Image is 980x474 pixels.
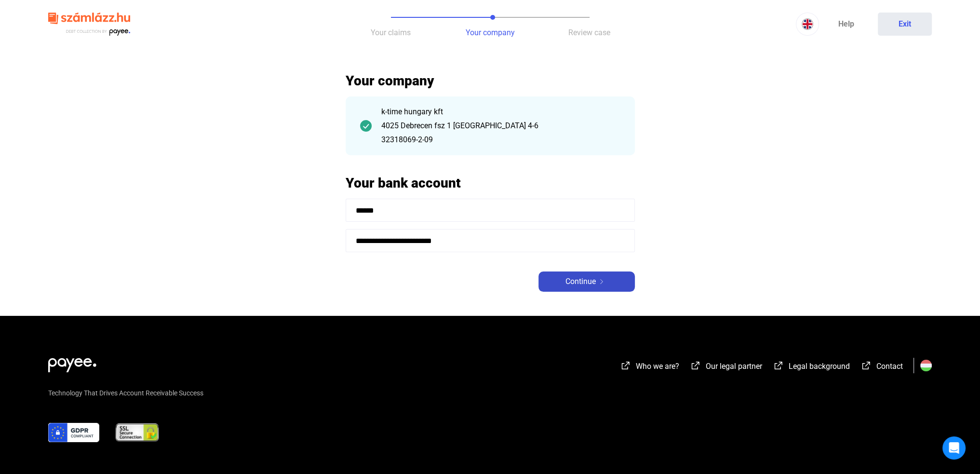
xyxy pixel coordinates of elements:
span: Our legal partner [706,362,762,371]
img: HU.svg [920,360,932,371]
a: external-link-whiteWho we are? [620,363,679,372]
img: external-link-white [620,361,631,370]
span: Your company [466,28,515,37]
img: checkmark-darker-green-circle [360,120,372,132]
img: external-link-white [860,361,872,370]
span: Continue [565,276,596,287]
img: external-link-white [773,361,784,370]
h2: Your company [346,72,635,89]
button: Continuearrow-right-white [538,271,635,292]
img: white-payee-white-dot.svg [48,352,96,372]
img: external-link-white [690,361,701,370]
img: ssl [115,423,160,442]
img: arrow-right-white [596,279,607,284]
span: Contact [876,362,903,371]
div: k-time hungary kft [381,106,620,118]
div: Open Intercom Messenger [942,436,966,460]
button: EN [796,13,819,36]
div: 32318069-2-09 [381,134,620,146]
a: Help [819,13,873,36]
a: external-link-whiteLegal background [773,363,850,372]
div: 4025 Debrecen fsz 1 [GEOGRAPHIC_DATA] 4-6 [381,120,620,132]
span: Review case [568,28,610,37]
button: Exit [878,13,932,36]
a: external-link-whiteContact [860,363,903,372]
h2: Your bank account [346,175,635,191]
img: gdpr [48,423,99,442]
span: Who we are? [636,362,679,371]
a: external-link-whiteOur legal partner [690,363,762,372]
span: Your claims [371,28,411,37]
span: Legal background [789,362,850,371]
img: EN [802,18,813,30]
img: szamlazzhu-logo [48,9,130,40]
